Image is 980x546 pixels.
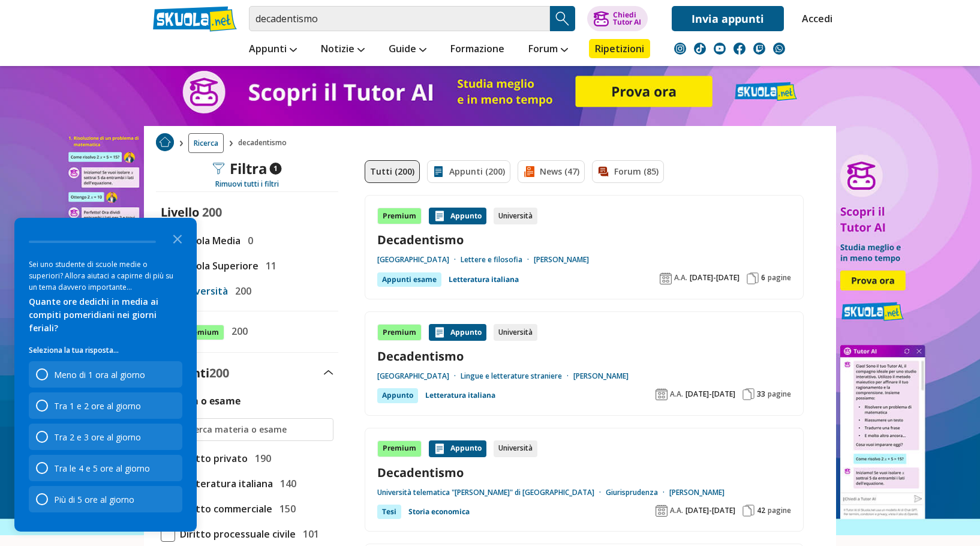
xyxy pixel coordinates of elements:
[434,326,446,338] img: Appunti contenuto
[243,233,253,248] span: 0
[377,440,422,457] div: Premium
[377,371,461,381] a: [GEOGRAPHIC_DATA]
[768,389,791,399] span: pagine
[449,272,519,287] a: Letteratura italiana
[275,501,296,517] span: 150
[434,443,446,455] img: Appunti contenuto
[425,388,495,403] a: Letteratura italiana
[324,370,333,375] img: Apri e chiudi sezione
[29,486,182,512] div: Più di 5 ore al giorno
[429,208,486,224] div: Appunto
[14,218,197,532] div: Survey
[427,160,510,183] a: Appunti (200)
[156,133,174,153] a: Home
[166,226,190,250] button: Close the survey
[156,133,174,151] img: Home
[161,394,241,407] label: Materia o esame
[365,160,420,183] a: Tutti (200)
[377,505,401,519] div: Tesi
[275,476,296,491] span: 140
[161,204,199,220] label: Livello
[175,476,273,491] span: Letteratura italiana
[674,273,687,283] span: A.A.
[188,133,224,153] a: Ricerca
[434,210,446,222] img: Appunti contenuto
[175,233,241,248] span: Scuola Media
[597,166,609,178] img: Forum filtro contenuto
[377,464,791,481] a: Decadentismo
[29,392,182,419] div: Tra 1 e 2 ore al giorno
[29,455,182,481] div: Tra le 4 e 5 ore al giorno
[660,272,672,284] img: Anno accademico
[29,259,182,293] div: Sei uno studente di scuole medie o superiori? Allora aiutaci a capirne di più su un tema davvero ...
[429,440,486,457] div: Appunto
[761,273,765,283] span: 6
[180,325,224,340] span: Premium
[54,431,141,443] div: Tra 2 e 3 ore al giorno
[690,273,739,283] span: [DATE]-[DATE]
[230,283,251,299] span: 200
[175,451,248,466] span: Diritto privato
[494,208,537,224] div: Università
[377,255,461,265] a: [GEOGRAPHIC_DATA]
[606,488,669,497] a: Giurisprudenza
[29,361,182,388] div: Meno di 1 ora al giorno
[377,324,422,341] div: Premium
[209,365,229,381] span: 200
[768,273,791,283] span: pagine
[182,424,328,436] input: Ricerca materia o esame
[377,348,791,364] a: Decadentismo
[156,179,338,189] div: Rimuovi tutti i filtri
[461,255,534,265] a: Lettere e filosofia
[757,506,765,515] span: 42
[270,163,282,175] span: 1
[573,371,629,381] a: [PERSON_NAME]
[742,505,754,517] img: Pagine
[261,258,276,274] span: 11
[656,388,668,400] img: Anno accademico
[29,344,182,356] p: Seleziona la tua risposta...
[29,424,182,450] div: Tra 2 e 3 ore al giorno
[494,324,537,341] div: Università
[377,232,791,248] a: Decadentismo
[686,389,735,399] span: [DATE]-[DATE]
[670,389,683,399] span: A.A.
[377,488,606,497] a: Università telematica "[PERSON_NAME]" di [GEOGRAPHIC_DATA]
[592,160,664,183] a: Forum (85)
[377,208,422,224] div: Premium
[202,204,222,220] span: 200
[768,506,791,515] span: pagine
[747,272,759,284] img: Pagine
[802,6,827,31] a: Accedi
[408,505,470,519] a: Storia economica
[757,389,765,399] span: 33
[298,526,319,542] span: 101
[461,371,573,381] a: Lingue e letterature straniere
[742,388,754,400] img: Pagine
[175,526,296,542] span: Diritto processuale civile
[523,166,535,178] img: News filtro contenuto
[518,160,585,183] a: News (47)
[175,501,272,517] span: Diritto commerciale
[29,295,182,335] div: Quante ore dedichi in media ai compiti pomeridiani nei giorni feriali?
[377,388,418,403] div: Appunto
[250,451,271,466] span: 190
[429,324,486,341] div: Appunto
[54,463,150,474] div: Tra le 4 e 5 ore al giorno
[656,505,668,517] img: Anno accademico
[670,506,683,515] span: A.A.
[54,369,145,380] div: Meno di 1 ora al giorno
[432,166,444,178] img: Appunti filtro contenuto
[175,258,258,274] span: Scuola Superiore
[669,488,725,497] a: [PERSON_NAME]
[213,160,282,177] div: Filtra
[686,506,735,515] span: [DATE]-[DATE]
[377,272,441,287] div: Appunti esame
[54,400,141,412] div: Tra 1 e 2 ore al giorno
[54,494,134,505] div: Più di 5 ore al giorno
[494,440,537,457] div: Università
[227,323,248,339] span: 200
[534,255,589,265] a: [PERSON_NAME]
[213,163,225,175] img: Filtra filtri mobile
